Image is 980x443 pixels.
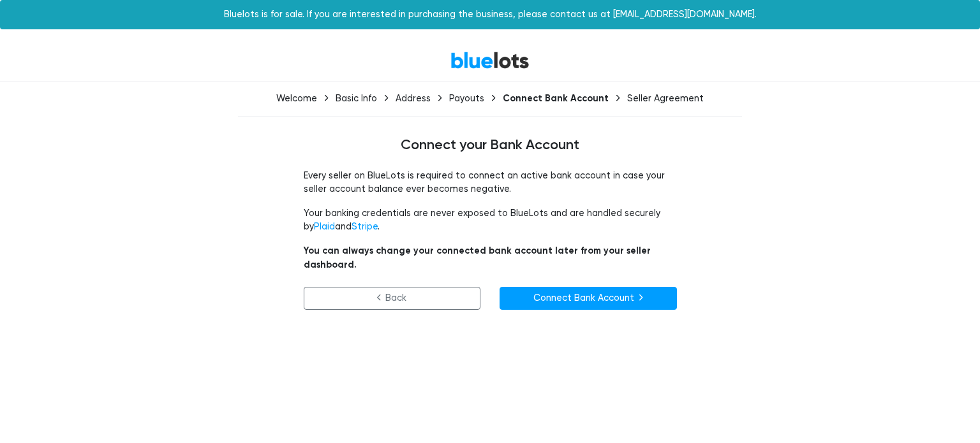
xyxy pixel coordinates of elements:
a: Connect Bank Account [500,287,677,310]
a: Back [304,287,481,310]
h4: Connect your Bank Account [107,137,873,154]
div: Seller Agreement [627,93,704,104]
div: Payouts [449,93,484,104]
div: Connect Bank Account [503,92,609,104]
div: Address [396,93,431,104]
a: Plaid [314,221,335,232]
div: Welcome [276,93,317,104]
p: Your banking credentials are never exposed to BlueLots and are handled securely by and . [304,207,677,234]
a: BlueLots [450,51,530,69]
p: You can always change your connected bank account later from your seller dashboard. [304,244,677,272]
a: Stripe [352,221,378,232]
div: Basic Info [336,93,377,104]
p: Every seller on BlueLots is required to connect an active bank account in case your seller accoun... [304,169,677,196]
